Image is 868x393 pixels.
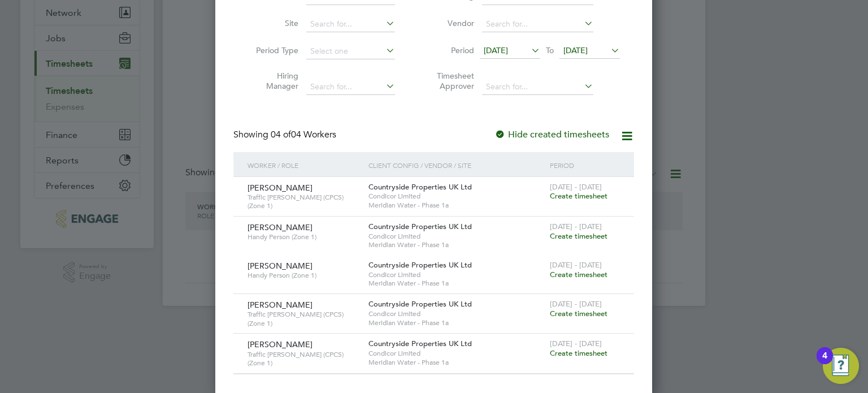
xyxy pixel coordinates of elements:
[368,270,544,279] span: Condicor Limited
[245,152,366,178] div: Worker / Role
[368,222,472,231] span: Countryside Properties UK Ltd
[368,192,544,201] span: Condicor Limited
[550,182,602,192] span: [DATE] - [DATE]
[423,45,474,55] label: Period
[550,260,602,270] span: [DATE] - [DATE]
[482,79,593,95] input: Search for...
[271,129,336,140] span: 04 Workers
[248,261,313,271] span: [PERSON_NAME]
[550,348,607,358] span: Create timesheet
[822,356,827,370] div: 4
[368,318,544,327] span: Meridian Water - Phase 1a
[547,152,623,178] div: Period
[368,232,544,241] span: Condicor Limited
[306,79,395,95] input: Search for...
[550,309,607,318] span: Create timesheet
[368,240,544,249] span: Meridian Water - Phase 1a
[248,350,360,368] span: Traffic [PERSON_NAME] (CPCS) (Zone 1)
[271,129,291,140] span: 04 of
[368,260,472,270] span: Countryside Properties UK Ltd
[248,232,360,241] span: Handy Person (Zone 1)
[366,152,547,178] div: Client Config / Vendor / Site
[550,191,607,201] span: Create timesheet
[550,231,607,241] span: Create timesheet
[248,271,360,280] span: Handy Person (Zone 1)
[423,18,474,28] label: Vendor
[550,270,607,279] span: Create timesheet
[550,299,602,309] span: [DATE] - [DATE]
[494,129,609,140] label: Hide created timesheets
[233,129,338,141] div: Showing
[368,349,544,358] span: Condicor Limited
[248,193,360,210] span: Traffic [PERSON_NAME] (CPCS) (Zone 1)
[368,358,544,367] span: Meridian Water - Phase 1a
[248,183,313,193] span: [PERSON_NAME]
[248,71,298,91] label: Hiring Manager
[563,45,588,55] span: [DATE]
[306,16,395,32] input: Search for...
[368,309,544,318] span: Condicor Limited
[368,279,544,288] span: Meridian Water - Phase 1a
[368,201,544,210] span: Meridian Water - Phase 1a
[248,310,360,327] span: Traffic [PERSON_NAME] (CPCS) (Zone 1)
[248,18,298,28] label: Site
[248,339,313,349] span: [PERSON_NAME]
[248,45,298,55] label: Period Type
[550,339,602,348] span: [DATE] - [DATE]
[542,43,557,58] span: To
[368,182,472,192] span: Countryside Properties UK Ltd
[248,222,313,232] span: [PERSON_NAME]
[368,339,472,348] span: Countryside Properties UK Ltd
[482,16,593,32] input: Search for...
[423,71,474,91] label: Timesheet Approver
[368,299,472,309] span: Countryside Properties UK Ltd
[306,44,395,59] input: Select one
[823,348,859,384] button: Open Resource Center, 4 new notifications
[248,300,313,310] span: [PERSON_NAME]
[550,222,602,231] span: [DATE] - [DATE]
[484,45,508,55] span: [DATE]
